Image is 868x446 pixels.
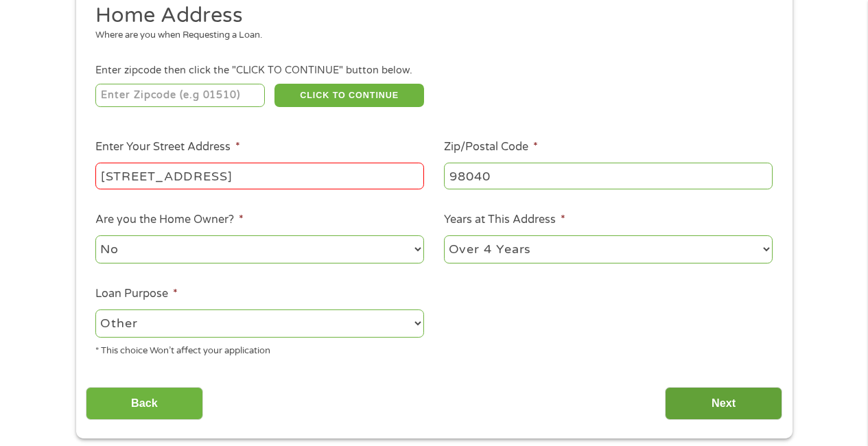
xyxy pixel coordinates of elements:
[95,163,424,189] input: 1 Main Street
[665,387,782,421] input: Next
[95,213,244,227] label: Are you the Home Owner?
[444,213,565,227] label: Years at This Address
[95,84,265,107] input: Enter Zipcode (e.g 01510)
[95,2,762,30] h2: Home Address
[274,84,424,107] button: CLICK TO CONTINUE
[95,287,178,301] label: Loan Purpose
[95,29,762,43] div: Where are you when Requesting a Loan.
[95,140,240,154] label: Enter Your Street Address
[95,340,424,358] div: * This choice Won’t affect your application
[444,140,538,154] label: Zip/Postal Code
[95,63,772,78] div: Enter zipcode then click the "CLICK TO CONTINUE" button below.
[86,387,203,421] input: Back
